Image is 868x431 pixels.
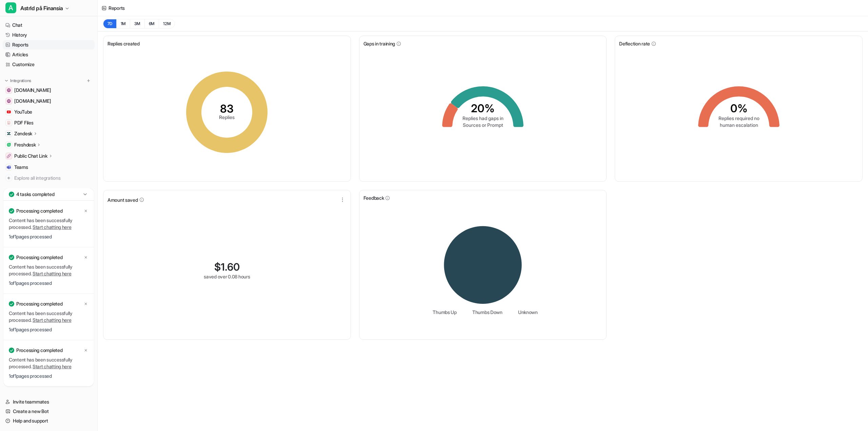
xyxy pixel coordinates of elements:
a: Explore all integrations [3,173,95,183]
p: Processing completed [16,208,62,214]
p: Content has been successfully processed. [9,263,88,277]
tspan: 20% [471,102,495,115]
img: www.finansia.se [7,99,11,103]
p: 1 of 1 pages processed [9,280,88,287]
a: Start chatting here [33,271,72,276]
a: Customize [3,60,95,69]
a: TeamsTeams [3,162,95,172]
a: Create a new Bot [3,407,95,416]
img: Zendesk [7,132,11,136]
span: [DOMAIN_NAME] [14,87,51,94]
a: PDF FilesPDF Files [3,118,95,128]
a: Start chatting here [33,224,72,230]
span: Explore all integrations [14,173,92,183]
a: Start chatting here [33,364,72,369]
a: Invite teammates [3,397,95,407]
a: Help and support [3,416,95,426]
li: Thumbs Up [428,309,456,316]
li: Thumbs Down [468,309,502,316]
p: Content has been successfully processed. [9,217,88,231]
tspan: 83 [220,102,234,115]
tspan: Replies had gaps in [462,115,503,121]
p: Processing completed [16,254,62,261]
span: A [5,2,16,13]
button: 7D [103,19,116,28]
a: Chat [3,20,95,30]
img: YouTube [7,110,11,114]
button: 1M [116,19,130,28]
span: 1.60 [221,261,240,273]
p: Processing completed [16,300,62,307]
tspan: Replies required no [718,115,759,121]
span: Teams [14,164,28,171]
div: Reports [108,4,125,12]
button: 3M [130,19,144,28]
img: Teams [7,165,11,169]
tspan: Replies [219,114,235,120]
button: 12M [159,19,175,28]
span: AstrId på Finansia [20,3,63,13]
p: Content has been successfully processed. [9,356,88,370]
img: menu_add.svg [86,78,91,83]
p: Integrations [10,78,31,83]
p: Content has been successfully processed. [9,310,88,324]
li: Unknown [513,309,538,316]
span: Deflection rate [619,40,650,47]
p: 1 of 1 pages processed [9,373,88,379]
span: YouTube [14,109,32,115]
a: Start chatting here [33,317,72,323]
img: explore all integrations [5,175,12,181]
button: 6M [144,19,159,28]
div: saved over 0.08 hours [204,273,250,280]
a: YouTubeYouTube [3,107,95,117]
a: History [3,30,95,40]
span: Feedback [363,194,384,201]
span: Replies created [107,40,140,47]
tspan: human escalation [719,122,758,128]
img: wiki.finansia.se [7,88,11,92]
p: Processing completed [16,347,62,354]
img: PDF Files [7,121,11,125]
span: Gaps in training [363,40,395,47]
span: PDF Files [14,119,33,126]
button: Integrations [3,77,33,84]
img: expand menu [4,78,9,83]
p: 4 tasks completed [16,191,54,198]
tspan: 0% [730,102,747,115]
tspan: Sources or Prompt [462,122,503,128]
a: www.finansia.se[DOMAIN_NAME] [3,96,95,106]
a: Articles [3,50,95,59]
a: Reports [3,40,95,50]
a: wiki.finansia.se[DOMAIN_NAME] [3,85,95,95]
p: 1 of 1 pages processed [9,233,88,240]
p: Zendesk [14,130,32,137]
span: Amount saved [107,196,138,203]
span: [DOMAIN_NAME] [14,98,51,104]
p: Public Chat Link [14,153,47,159]
img: Freshdesk [7,143,11,147]
p: 1 of 1 pages processed [9,326,88,333]
p: Freshdesk [14,141,36,148]
img: Public Chat Link [7,154,11,158]
div: $ [214,261,240,273]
